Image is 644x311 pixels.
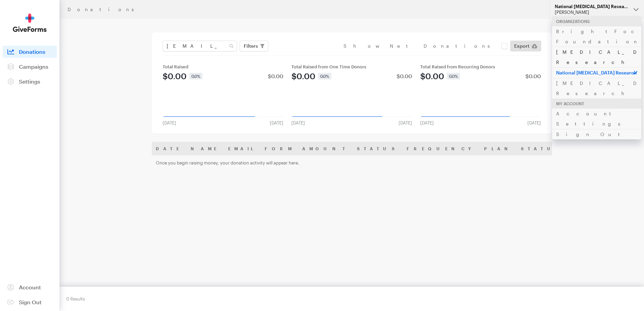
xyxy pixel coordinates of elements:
[353,142,403,155] th: Status
[19,299,42,305] span: Sign Out
[552,26,641,47] a: BrightFocus Foundation
[552,47,641,67] a: [MEDICAL_DATA] Research
[523,120,545,126] div: [DATE]
[266,120,287,126] div: [DATE]
[420,72,444,80] div: $0.00
[19,48,45,55] span: Donations
[447,73,460,80] div: 0.0%
[66,293,85,304] div: 0 Results
[480,142,567,155] th: Plan Status
[395,120,416,126] div: [DATE]
[291,64,412,69] div: Total Raised from One Time Donors
[3,296,57,308] a: Sign Out
[13,14,47,32] img: GiveForms
[268,73,283,79] div: $0.00
[420,64,541,69] div: Total Raised from Recurring Donors
[525,73,541,79] div: $0.00
[552,78,641,98] a: [MEDICAL_DATA] Research
[403,142,480,155] th: Frequency
[261,142,298,155] th: Form
[552,16,641,26] div: Organizations
[3,46,57,58] a: Donations
[189,73,202,80] div: 0.0%
[416,120,438,126] div: [DATE]
[240,41,268,51] button: Filters
[163,41,237,51] input: Search Name & Email
[298,142,353,155] th: Amount
[552,129,641,139] a: Sign Out
[159,120,180,126] div: [DATE]
[3,281,57,293] a: Account
[287,120,309,126] div: [DATE]
[555,9,628,15] div: [PERSON_NAME]
[552,108,641,129] a: Account Settings
[3,75,57,88] a: Settings
[224,142,261,155] th: Email
[555,4,628,9] div: National [MEDICAL_DATA] Research
[19,284,41,290] span: Account
[514,42,529,50] span: Export
[291,72,315,80] div: $0.00
[19,63,48,70] span: Campaigns
[163,64,283,69] div: Total Raised
[510,41,541,51] a: Export
[19,78,40,85] span: Settings
[552,98,641,109] div: My Account
[397,73,412,79] div: $0.00
[244,42,258,50] span: Filters
[3,61,57,73] a: Campaigns
[152,142,187,155] th: Date
[552,67,641,78] p: National [MEDICAL_DATA] Research
[187,142,224,155] th: Name
[318,73,331,80] div: 0.0%
[163,72,187,80] div: $0.00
